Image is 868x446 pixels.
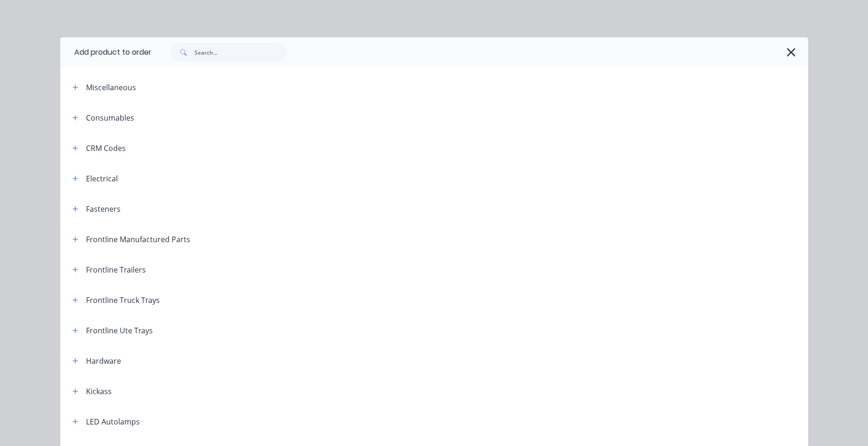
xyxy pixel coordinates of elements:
div: CRM Codes [86,143,126,154]
div: Miscellaneous [86,82,136,93]
input: Search... [194,43,287,62]
div: Fasteners [86,203,121,215]
div: Electrical [86,173,118,184]
div: Frontline Trailers [86,264,146,275]
div: Consumables [86,112,134,123]
div: Frontline Truck Trays [86,295,160,306]
div: LED Autolamps [86,416,140,427]
div: Kickass [86,386,112,397]
div: Add product to order [60,37,151,67]
div: Frontline Ute Trays [86,325,153,336]
div: Frontline Manufactured Parts [86,234,190,245]
div: Hardware [86,355,121,367]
